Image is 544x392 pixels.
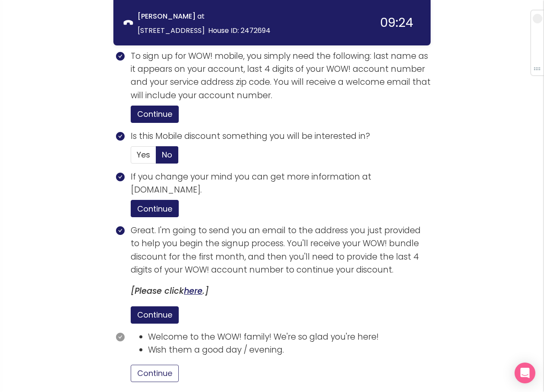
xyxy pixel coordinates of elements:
[131,285,209,297] i: [Please click .]
[208,26,270,35] span: House ID: 2472694
[184,285,203,297] a: here
[148,344,431,357] li: Wish them a good day / evening.
[131,50,431,102] p: To sign up for WOW! mobile, you simply need the following: last name as it appears on your accoun...
[116,132,125,141] span: check-circle
[131,306,179,324] button: Continue
[116,226,125,235] span: check-circle
[131,200,179,217] button: Continue
[131,170,431,196] p: If you change your mind you can get more information at [DOMAIN_NAME].
[380,16,413,29] div: 09:24
[131,224,431,276] p: Great. I'm going to send you an email to the address you just provided to help you begin the sign...
[137,149,150,160] span: Yes
[131,106,179,123] button: Continue
[515,363,535,383] div: Open Intercom Messenger
[116,333,125,341] span: check-circle
[148,331,431,344] li: Welcome to the WOW! family! We're so glad you're here!
[138,11,205,35] span: at [STREET_ADDRESS]
[116,52,125,61] span: check-circle
[138,11,196,21] strong: [PERSON_NAME]
[116,173,125,181] span: check-circle
[131,365,179,382] button: Continue
[162,149,172,160] span: No
[124,19,133,28] span: phone
[131,130,431,143] p: Is this Mobile discount something you will be interested in?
